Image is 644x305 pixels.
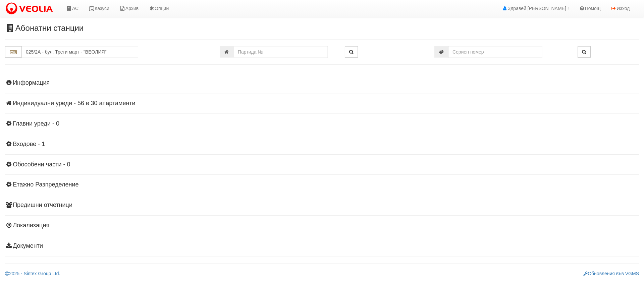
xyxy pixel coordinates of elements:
[5,141,639,148] h4: Входове - 1
[5,121,639,127] h4: Главни уреди - 0
[5,181,639,188] h4: Етажно Разпределение
[5,2,56,16] img: VeoliaLogo.png
[5,100,639,107] h4: Индивидуални уреди - 56 в 30 апартаменти
[5,161,639,168] h4: Обособени части - 0
[234,46,328,58] input: Партида №
[448,46,542,58] input: Сериен номер
[5,243,639,249] h4: Документи
[22,46,138,58] input: Абонатна станция
[5,80,639,86] h4: Информация
[5,24,639,32] h3: Абонатни станции
[5,222,639,229] h4: Локализация
[583,271,639,276] a: Обновления във VGMS
[5,271,60,276] a: 2025 - Sintex Group Ltd.
[5,202,639,209] h4: Предишни отчетници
